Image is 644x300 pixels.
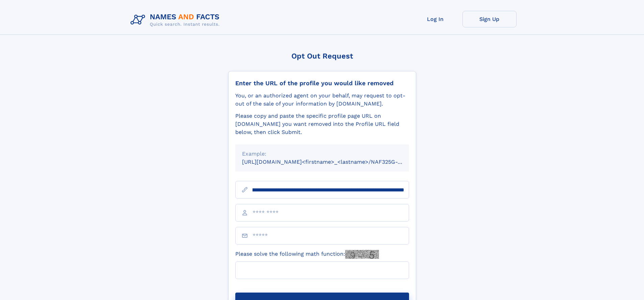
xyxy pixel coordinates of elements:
[228,52,416,60] div: Opt Out Request
[235,112,409,136] div: Please copy and paste the specific profile page URL on [DOMAIN_NAME] you want removed into the Pr...
[242,150,402,158] div: Example:
[235,79,409,87] div: Enter the URL of the profile you would like removed
[408,11,462,27] a: Log In
[462,11,517,27] a: Sign Up
[128,11,225,29] img: Logo Names and Facts
[235,250,379,259] label: Please solve the following math function:
[242,159,422,165] small: [URL][DOMAIN_NAME]<firstname>_<lastname>/NAF325G-xxxxxxxx
[235,92,409,108] div: You, or an authorized agent on your behalf, may request to opt-out of the sale of your informatio...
